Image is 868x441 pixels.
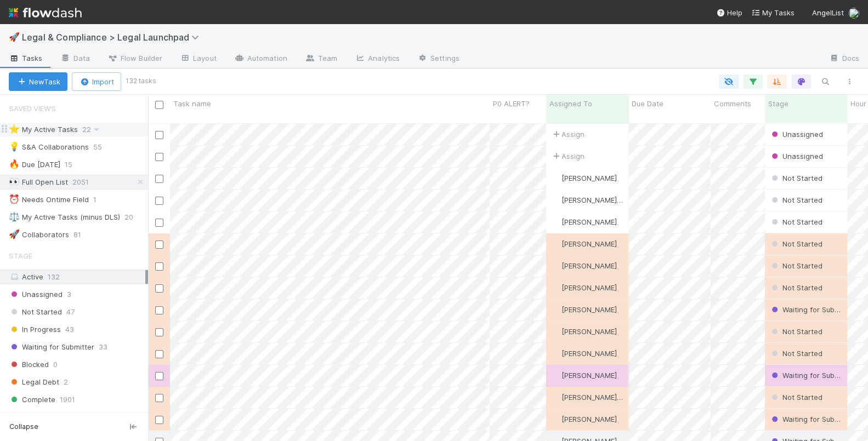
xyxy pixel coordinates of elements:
div: [PERSON_NAME] [551,260,617,271]
div: My Active Tasks (minus DLS) [9,210,120,224]
small: 132 tasks [126,76,156,86]
span: Stage [768,98,788,109]
input: Toggle Row Selected [155,197,163,205]
span: [PERSON_NAME] [561,261,617,270]
span: Assigned To [549,98,592,109]
img: avatar_b5be9b1b-4537-4870-b8e7-50cc2287641b.png [551,283,560,292]
span: Unassigned [769,152,823,161]
span: Blocked [9,358,49,371]
a: Automation [225,50,296,68]
div: Waiting for Submitter [769,370,842,381]
span: In Progress [9,323,61,336]
span: 🚀 [9,32,20,42]
div: [PERSON_NAME] [551,370,617,381]
img: avatar_0b1dbcb8-f701-47e0-85bc-d79ccc0efe6c.png [551,305,560,314]
a: Settings [409,50,468,68]
span: [PERSON_NAME] Bridge [561,393,641,402]
span: 2051 [72,175,100,189]
span: 1901 [60,393,75,406]
img: avatar_0b1dbcb8-f701-47e0-85bc-d79ccc0efe6c.png [551,349,560,358]
div: [PERSON_NAME] [551,304,617,315]
div: Assign [551,129,585,140]
input: Toggle Row Selected [155,219,163,227]
span: Tasks [9,53,43,64]
span: Comments [714,98,751,109]
img: logo-inverted-e16ddd16eac7371096b0.svg [9,3,82,22]
span: Not Started [769,217,822,226]
input: Toggle Row Selected [155,153,163,161]
div: Due [DATE] [9,158,60,171]
div: [PERSON_NAME] Bridge [551,194,623,205]
span: 132 [48,272,60,281]
span: Not Started [769,283,822,292]
span: Legal & Compliance > Legal Launchpad [22,32,205,43]
span: Stage [9,245,32,267]
span: Unassigned [9,288,63,301]
input: Toggle Row Selected [155,328,163,336]
a: Flow Builder [99,50,171,68]
div: Full Open List [9,175,68,189]
img: avatar_b5be9b1b-4537-4870-b8e7-50cc2287641b.png [848,8,859,19]
div: [PERSON_NAME] [551,282,617,293]
span: Not Started [769,196,822,204]
input: Toggle Row Selected [155,284,163,293]
span: [PERSON_NAME] [561,174,617,182]
span: Not Started [769,327,822,336]
img: avatar_4038989c-07b2-403a-8eae-aaaab2974011.png [551,196,560,204]
span: ⚖️ [9,212,20,221]
img: avatar_0b1dbcb8-f701-47e0-85bc-d79ccc0efe6c.png [551,371,560,380]
span: 43 [65,323,74,336]
a: Data [52,50,99,68]
div: Waiting for Submitter [769,414,842,425]
div: Collaborators [9,228,69,242]
span: 🔥 [9,159,20,169]
input: Toggle Row Selected [155,372,163,380]
button: NewTask [9,72,67,91]
div: [PERSON_NAME] [551,326,617,337]
span: 41 [128,410,136,424]
div: Unassigned [769,151,823,162]
div: Not Started [769,194,822,205]
div: Needs Ontime Field [9,193,89,207]
span: Not Started [769,261,822,270]
span: Not Started [769,239,822,248]
span: 3 [67,288,71,301]
span: [PERSON_NAME] [561,239,617,248]
span: Assign [551,151,585,162]
span: 💡 [9,142,20,151]
div: Not Started [769,173,822,184]
div: Help [716,7,742,18]
div: My Active Tasks [9,123,78,136]
a: My Tasks [751,7,795,18]
input: Toggle Row Selected [155,175,163,183]
div: Not Started [769,392,822,403]
div: Not Started [769,238,822,249]
img: avatar_ba76ddef-3fd0-4be4-9bc3-126ad567fcd5.png [551,239,560,248]
div: [PERSON_NAME] [551,348,617,359]
span: Waiting for Submitter [769,415,855,423]
a: Docs [820,50,868,68]
span: [PERSON_NAME] [561,305,617,314]
span: 55 [93,140,113,154]
input: Toggle Row Selected [155,394,163,402]
div: Not Started [769,326,822,337]
img: avatar_0b1dbcb8-f701-47e0-85bc-d79ccc0efe6c.png [551,217,560,226]
span: Saved Views [9,98,56,119]
span: P0 ALERT? [493,98,530,109]
input: Toggle Row Selected [155,262,163,271]
img: avatar_ba76ddef-3fd0-4be4-9bc3-126ad567fcd5.png [551,174,560,182]
span: Waiting for Submitter [9,340,94,354]
img: avatar_ba76ddef-3fd0-4be4-9bc3-126ad567fcd5.png [551,327,560,336]
span: Not Started [769,393,822,402]
span: ⭐ [9,124,20,134]
span: Legal Debt [9,375,59,389]
span: 22 [82,123,102,136]
span: [PERSON_NAME] [561,415,617,423]
div: [PERSON_NAME] Bridge [551,392,623,403]
input: Toggle Row Selected [155,240,163,249]
div: Unassigned [769,129,823,140]
button: Import [72,72,121,91]
div: [PERSON_NAME] [551,216,617,227]
span: 0 [53,358,58,371]
div: Not Started [769,282,822,293]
